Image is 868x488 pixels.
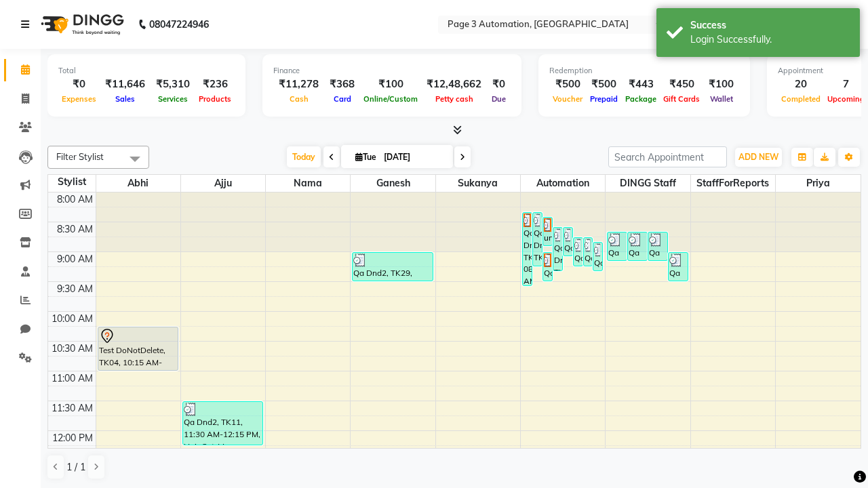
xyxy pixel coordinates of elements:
div: ₹368 [324,77,360,92]
span: ADD NEW [738,152,778,162]
div: 20 [778,77,824,92]
div: 9:00 AM [54,252,96,266]
div: 8:30 AM [54,222,96,237]
span: Completed [778,94,824,104]
span: Wallet [707,94,736,104]
span: Upcoming [824,94,868,104]
div: Total [58,65,235,77]
div: 11:00 AM [49,371,96,386]
div: 12:00 PM [50,431,96,445]
div: 9:30 AM [54,282,96,296]
div: ₹443 [622,77,660,92]
span: Gift Cards [660,94,703,104]
div: ₹100 [360,77,421,92]
span: Priya [776,175,861,192]
span: Nama [266,175,350,192]
span: Voucher [549,94,586,104]
div: Qa Dnd2, TK26, 08:45 AM-09:15 AM, Hair Cut By Expert-Men [584,238,593,266]
span: Today [287,146,321,167]
div: ₹236 [195,77,235,92]
div: Qa Dnd2, TK31, 09:00 AM-09:30 AM, Hair cut Below 12 years (Boy) [543,253,552,281]
div: 10:00 AM [49,312,96,326]
div: Qa Dnd2, TK24, 08:20 AM-09:15 AM, Special Hair Wash- Men [533,213,542,266]
span: Prepaid [587,94,621,104]
span: Services [155,94,191,104]
div: Qa Dnd2, TK19, 08:20 AM-09:35 AM, Hair Cut By Expert-Men,Hair Cut-Men [523,213,532,285]
span: Sales [112,94,138,104]
div: ₹500 [549,77,586,92]
button: ADD NEW [735,148,782,167]
span: Filter Stylist [56,151,104,162]
span: Expenses [58,94,100,104]
div: Success [690,18,850,33]
div: Qa Dnd2, TK21, 08:40 AM-09:10 AM, Hair Cut By Expert-Men [608,232,627,260]
span: Sukanya [436,175,520,192]
div: Qa Dnd2, TK28, 08:35 AM-09:20 AM, Hair Cut-Men [553,228,562,270]
span: 1 / 1 [66,460,85,474]
div: ₹500 [586,77,622,92]
span: Online/Custom [360,94,421,104]
span: Cash [286,94,312,104]
div: undefined, TK18, 08:25 AM-08:55 AM, Hair cut Below 12 years (Boy) [543,218,552,245]
span: Ganesh [351,175,435,192]
div: ₹5,310 [151,77,195,92]
div: ₹12,48,662 [421,77,487,92]
b: 08047224946 [149,5,209,43]
div: 11:30 AM [49,401,96,415]
div: ₹100 [703,77,739,92]
div: ₹0 [487,77,511,92]
div: Test DoNotDelete, TK04, 10:15 AM-11:00 AM, Hair Cut-Men [98,327,178,370]
div: 8:00 AM [54,192,96,207]
div: ₹450 [660,77,703,92]
input: Search Appointment [608,146,727,167]
div: 10:30 AM [49,342,96,356]
div: ₹11,646 [100,77,151,92]
span: Package [622,94,660,104]
div: Redemption [549,65,739,77]
div: ₹11,278 [273,77,324,92]
img: logo [35,5,127,43]
div: Stylist [48,175,96,189]
div: Qa Dnd2, TK11, 11:30 AM-12:15 PM, Hair Cut-Men [183,402,262,445]
span: Petty cash [432,94,477,104]
div: Qa Dnd2, TK22, 08:40 AM-09:10 AM, Hair Cut By Expert-Men [628,232,647,260]
div: Qa Dnd2, TK25, 08:45 AM-09:15 AM, Hair Cut By Expert-Men [574,238,583,266]
div: Qa Dnd2, TK30, 09:00 AM-09:30 AM, Hair cut Below 12 years (Boy) [669,253,688,281]
div: 7 [824,77,868,92]
span: Products [195,94,235,104]
div: Qa Dnd2, TK20, 08:35 AM-09:05 AM, Hair cut Below 12 years (Boy) [564,228,572,256]
input: 2025-09-02 [380,147,448,167]
span: Tue [352,152,380,162]
span: Ajju [181,175,265,192]
div: Qa Dnd2, TK23, 08:40 AM-09:10 AM, Hair cut Below 12 years (Boy) [648,232,667,260]
div: Qa Dnd2, TK29, 09:00 AM-09:30 AM, Hair cut Below 12 years (Boy) [353,253,432,281]
span: Abhi [96,175,180,192]
span: Card [330,94,355,104]
span: Automation [521,175,605,192]
div: ₹0 [58,77,100,92]
span: StaffForReports [691,175,775,192]
div: Finance [273,65,511,77]
span: Due [488,94,509,104]
div: Qa Dnd2, TK27, 08:50 AM-09:20 AM, Hair Cut By Expert-Men [593,243,602,270]
span: DINGG Staff [606,175,690,192]
div: Login Successfully. [690,33,850,47]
